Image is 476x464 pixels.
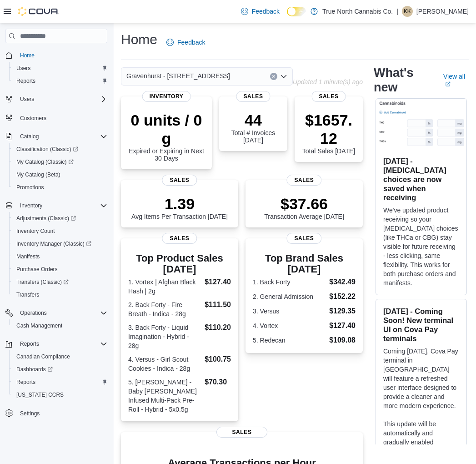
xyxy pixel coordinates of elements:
[2,338,111,350] button: Reports
[13,182,48,193] a: Promotions
[270,73,277,80] button: Clear input
[2,199,111,212] button: Inventory
[13,277,107,287] span: Transfers (Classic)
[2,307,111,319] button: Operations
[16,146,78,153] span: Classification (Classic)
[16,77,35,85] span: Reports
[280,73,287,80] button: Open list of options
[128,111,205,147] p: 0 units / 0 g
[9,319,111,332] button: Cash Management
[253,321,326,330] dt: 4. Vortex
[16,338,43,349] button: Reports
[16,366,53,373] span: Dashboards
[253,277,326,287] dt: 1. Back Forty
[16,291,39,298] span: Transfers
[16,240,91,247] span: Inventory Manager (Classic)
[16,200,46,211] button: Inventory
[13,226,59,237] a: Inventory Count
[443,73,469,87] a: View allExternal link
[16,94,107,105] span: Users
[286,233,321,244] span: Sales
[9,62,111,75] button: Users
[9,250,111,263] button: Manifests
[13,213,80,224] a: Adjustments (Classic)
[13,63,107,74] span: Users
[13,264,107,275] span: Purchase Orders
[9,288,111,301] button: Transfers
[404,6,411,17] span: KK
[16,158,74,166] span: My Catalog (Classic)
[142,91,191,102] span: Inventory
[9,376,111,388] button: Reports
[13,144,82,155] a: Classification (Classic)
[13,289,43,300] a: Transfers
[9,156,111,168] a: My Catalog (Classic)
[396,6,398,17] p: |
[16,50,107,61] span: Home
[131,195,228,213] p: 1.39
[13,351,74,362] a: Canadian Compliance
[128,355,201,373] dt: 4. Versus - Girl Scout Cookies - Indica - 28g
[16,215,76,222] span: Adjustments (Classic)
[20,202,42,209] span: Inventory
[16,353,70,360] span: Canadian Compliance
[445,81,451,87] svg: External link
[13,76,39,86] a: Reports
[126,71,230,81] span: Gravenhurst - [STREET_ADDRESS]
[253,336,326,345] dt: 5. Redecan
[2,49,111,62] button: Home
[13,169,64,180] a: My Catalog (Beta)
[16,171,60,178] span: My Catalog (Beta)
[13,238,95,249] a: Inventory Manager (Classic)
[16,308,107,318] span: Operations
[128,253,231,275] h3: Top Product Sales [DATE]
[13,251,107,262] span: Manifests
[383,347,459,410] p: Coming [DATE], Cova Pay terminal in [GEOGRAPHIC_DATA] will feature a refreshed user interface des...
[322,6,393,17] p: True North Cannabis Co.
[13,182,107,193] span: Promotions
[16,227,55,235] span: Inventory Count
[416,6,469,17] p: [PERSON_NAME]
[16,184,44,191] span: Promotions
[9,237,111,250] a: Inventory Manager (Classic)
[329,277,356,287] dd: $342.49
[329,291,356,302] dd: $152.22
[205,277,231,287] dd: $127.40
[9,350,111,363] button: Canadian Compliance
[121,30,157,49] h1: Home
[329,306,356,317] dd: $129.35
[20,340,39,348] span: Reports
[13,320,66,331] a: Cash Management
[16,112,107,123] span: Customers
[16,266,58,273] span: Purchase Orders
[16,94,38,105] button: Users
[13,76,107,86] span: Reports
[16,408,107,419] span: Settings
[9,263,111,276] button: Purchase Orders
[16,200,107,211] span: Inventory
[286,175,321,186] span: Sales
[20,309,47,317] span: Operations
[16,278,69,286] span: Transfers (Classic)
[264,195,344,213] p: $37.66
[9,225,111,237] button: Inventory Count
[2,130,111,143] button: Catalog
[302,111,356,155] div: Total Sales [DATE]
[216,427,267,438] span: Sales
[13,377,107,388] span: Reports
[16,408,43,419] a: Settings
[13,156,77,167] a: My Catalog (Classic)
[128,378,201,414] dt: 5. [PERSON_NAME] - Baby [PERSON_NAME] Infused Multi-Pack Pre-Roll - Hybrid - 5x0.5g
[131,195,228,220] div: Avg Items Per Transaction [DATE]
[13,264,61,275] a: Purchase Orders
[383,307,459,343] h3: [DATE] - Coming Soon! New terminal UI on Cova Pay terminals
[16,391,64,398] span: [US_STATE] CCRS
[402,6,413,17] div: Kaylha Koskinen
[13,156,107,167] span: My Catalog (Classic)
[177,38,205,47] span: Feedback
[13,63,34,74] a: Users
[253,253,356,275] h3: Top Brand Sales [DATE]
[5,45,107,444] nav: Complex example
[13,389,67,400] a: [US_STATE] CCRS
[205,299,231,310] dd: $111.50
